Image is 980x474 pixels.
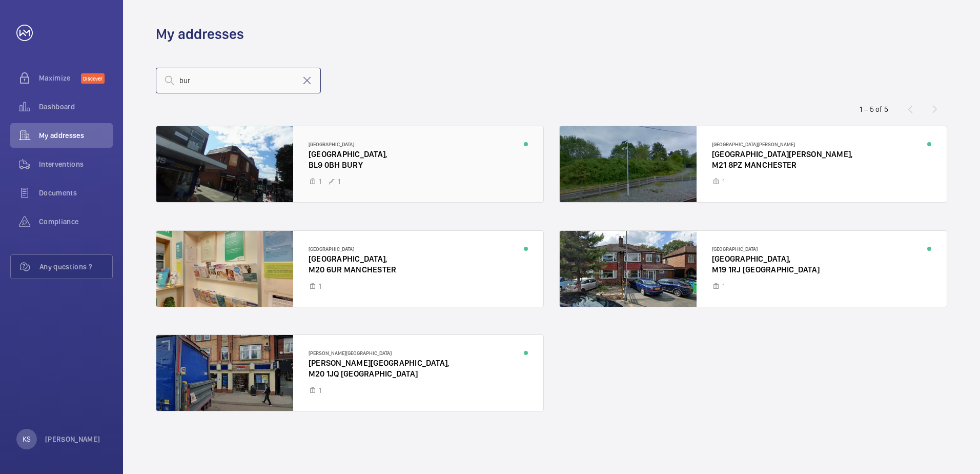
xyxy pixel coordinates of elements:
span: Discover [81,73,105,84]
span: Any questions ? [39,262,112,272]
span: Dashboard [39,102,113,112]
span: Maximize [39,73,81,83]
span: Documents [39,188,113,198]
p: KS [23,434,31,444]
input: Search by address [156,68,321,93]
p: [PERSON_NAME] [45,434,100,444]
span: My addresses [39,130,113,141]
span: Interventions [39,159,113,169]
h1: My addresses [156,25,244,44]
div: 1 – 5 of 5 [860,104,888,114]
span: Compliance [39,216,113,227]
